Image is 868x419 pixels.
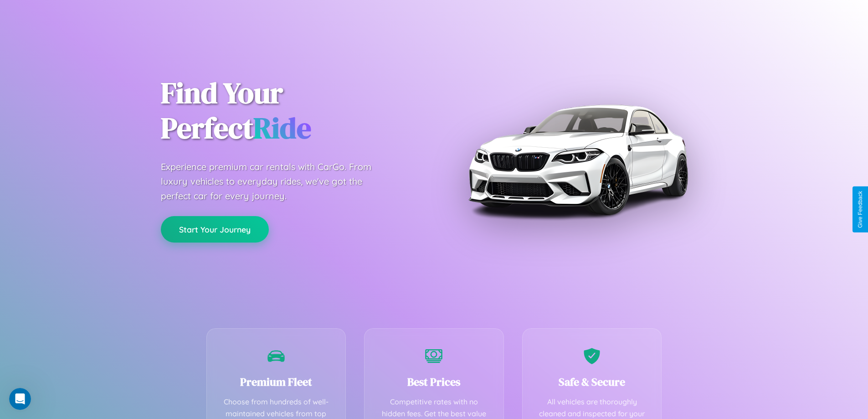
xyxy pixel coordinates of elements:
h3: Premium Fleet [221,374,332,389]
p: Experience premium car rentals with CarGo. From luxury vehicles to everyday rides, we've got the ... [161,160,389,203]
span: Ride [253,108,311,148]
h1: Find Your Perfect [161,76,421,146]
h3: Safe & Secure [536,374,648,389]
button: Start Your Journey [161,216,269,243]
div: Give Feedback [857,191,863,228]
img: Premium BMW car rental vehicle [464,46,692,274]
h3: Best Prices [378,374,490,389]
iframe: Intercom live chat [9,388,31,410]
